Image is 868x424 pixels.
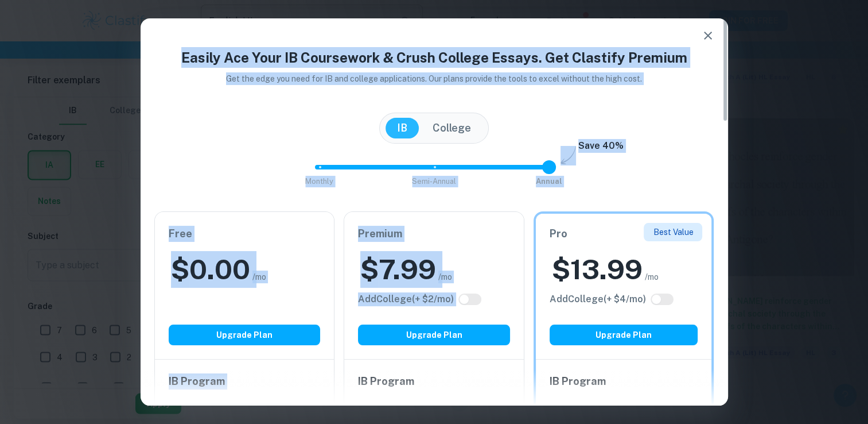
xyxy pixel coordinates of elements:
span: /mo [252,271,266,283]
h6: Click to see all the additional College features. [550,292,646,306]
button: Upgrade Plan [169,325,321,345]
h6: Free [169,226,321,242]
h2: $ 7.99 [360,251,436,288]
span: /mo [438,271,452,283]
button: IB [386,118,419,138]
span: Annual [536,177,562,186]
span: Monthly [305,177,333,186]
h6: Save 40% [578,139,624,159]
button: Upgrade Plan [550,325,698,345]
button: College [421,118,482,138]
button: Upgrade Plan [358,325,510,345]
span: /mo [645,271,659,283]
h4: Easily Ace Your IB Coursework & Crush College Essays. Get Clastify Premium [154,47,714,68]
h2: $ 0.00 [171,251,250,288]
h2: $ 13.99 [552,251,643,288]
h6: Premium [358,226,510,242]
img: subscription-arrow.svg [560,146,576,165]
h6: Pro [550,226,698,242]
p: Best Value [653,226,693,238]
p: Get the edge you need for IB and college applications. Our plans provide the tools to excel witho... [210,72,658,85]
h6: Click to see all the additional College features. [358,292,454,306]
span: Semi-Annual [412,177,456,186]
